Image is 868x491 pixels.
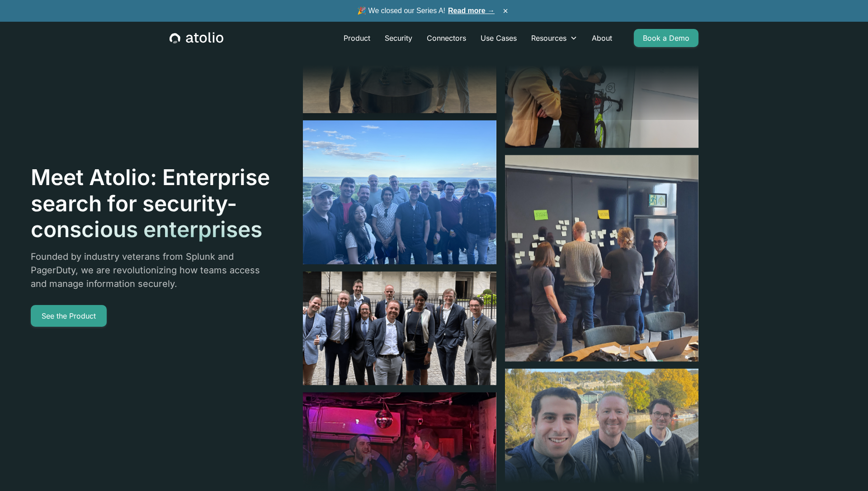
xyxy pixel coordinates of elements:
a: Use Cases [473,29,524,47]
span: 🎉 We closed our Series A! [357,5,495,16]
a: Product [336,29,377,47]
div: Resources [531,33,566,43]
a: See the Product [31,305,107,327]
h1: Meet Atolio: Enterprise search for security-conscious enterprises [31,164,271,243]
a: Read more → [448,7,495,14]
img: image [303,120,496,264]
a: Connectors [420,29,473,47]
a: About [585,29,619,47]
button: × [500,6,511,16]
a: Book a Demo [634,29,698,47]
img: image [505,155,698,362]
a: Security [377,29,420,47]
div: Resources [524,29,585,47]
a: home [170,32,223,44]
p: Founded by industry veterans from Splunk and PagerDuty, we are revolutionizing how teams access a... [31,250,271,291]
img: image [303,272,496,386]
